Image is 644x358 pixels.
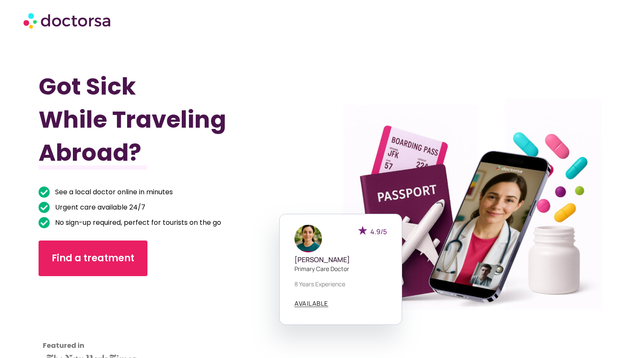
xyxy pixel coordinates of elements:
span: Find a treatment [52,252,134,265]
a: AVAILABLE [294,300,328,307]
span: Urgent care available 24/7 [53,201,145,213]
span: 4.9/5 [370,227,387,236]
strong: Featured in [43,341,84,350]
p: Primary care doctor [294,264,387,273]
span: AVAILABLE [294,300,328,307]
span: See a local doctor online in minutes [53,186,173,198]
p: 8 years experience [294,280,387,288]
iframe: Customer reviews powered by Trustpilot [43,289,119,352]
span: No sign-up required, perfect for tourists on the go [53,217,221,229]
h1: Got Sick While Traveling Abroad? [39,70,280,169]
h5: [PERSON_NAME] [294,256,387,264]
a: Find a treatment [39,241,147,276]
